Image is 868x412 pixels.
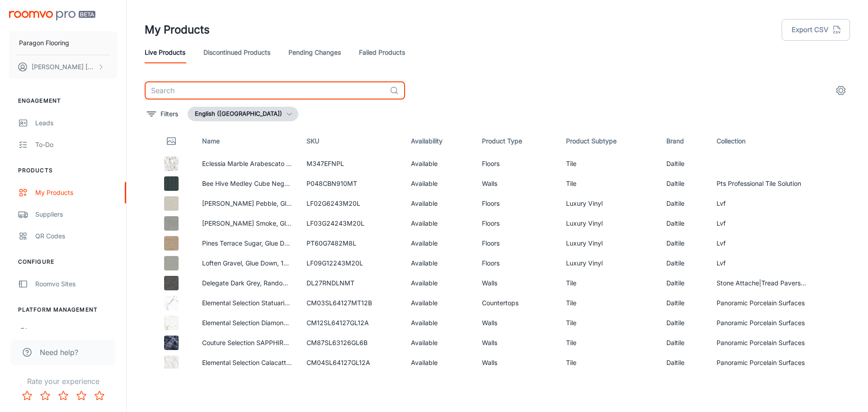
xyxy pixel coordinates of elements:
td: Panoramic Porcelain Surfaces [709,353,814,373]
div: Roomvo Sites [35,279,117,289]
th: Availability [404,128,475,154]
td: Available [404,293,475,313]
td: Countertops [475,293,559,313]
td: Walls [475,333,559,353]
td: Floors [475,233,559,253]
td: Daltile [659,353,709,373]
td: Daltile [659,253,709,273]
p: Paragon Flooring [19,38,69,48]
div: Suppliers [35,209,117,219]
td: LF02G6243M20L [299,194,404,213]
td: Daltile [659,333,709,353]
p: Elemental Selection Calacatta, Slab, 64X127, Glossy, 12MM, FC1 [202,358,292,368]
td: Lvf [709,253,814,273]
td: Floors [475,194,559,213]
td: CM04SL64127GL12A [299,353,404,373]
td: Daltile [659,293,709,313]
td: Stone Attache|Tread Pavers|Xteriors Program [709,273,814,293]
p: Elemental Selection Statuario, Slab, 64X127, Matte, 12MM, FC2 [202,298,292,308]
td: Available [404,154,475,174]
button: settings [832,81,850,99]
td: Tile [559,174,659,194]
span: Need help? [40,347,78,358]
td: Walls [475,273,559,293]
td: CM03SL64127MT12B [299,293,404,313]
th: Product Type [475,128,559,154]
a: Discontinued Products [203,42,270,63]
p: Pines Terrace Sugar, Glue Down, 7 1/4X48, 2.0MM, 8 MIL(0.2032MM) [202,238,292,248]
td: Available [404,333,475,353]
td: Luxury Vinyl [559,233,659,253]
p: [PERSON_NAME] [PERSON_NAME] [32,62,95,72]
td: Daltile [659,174,709,194]
td: Tile [559,154,659,174]
td: Walls [475,174,559,194]
td: Lvf [709,213,814,233]
svg: Thumbnail [166,136,177,147]
button: [PERSON_NAME] [PERSON_NAME] [9,55,117,79]
div: My Products [35,188,117,198]
p: Loften Gravel, Glue Down, 12X24, 3.0MM, 20 MIL(0.508MM) [202,258,292,268]
td: Floors [475,154,559,174]
td: Tile [559,353,659,373]
td: Luxury Vinyl [559,253,659,273]
img: Roomvo PRO Beta [9,11,95,20]
button: Rate 2 star [36,387,54,405]
td: Daltile [659,213,709,233]
td: DL27RNDLNMT [299,273,404,293]
td: Tile [559,293,659,313]
td: Pts Professional Tile Solution [709,174,814,194]
td: LF03G24243M20L [299,213,404,233]
button: Rate 5 star [90,387,108,405]
button: English ([GEOGRAPHIC_DATA]) [188,107,298,121]
th: Brand [659,128,709,154]
td: Panoramic Porcelain Surfaces [709,333,814,353]
td: Daltile [659,194,709,213]
a: Pending Changes [288,42,341,63]
td: Available [404,273,475,293]
td: Daltile [659,154,709,174]
button: Rate 3 star [54,387,72,405]
p: [PERSON_NAME] Smoke, Glue Down, 24X24, 3.0MM, 20 MIL(0.508MM) [202,218,292,228]
div: User Administration [35,327,117,337]
div: QR Codes [35,231,117,241]
td: Daltile [659,313,709,333]
td: Lvf [709,194,814,213]
td: Floors [475,253,559,273]
td: Daltile [659,273,709,293]
td: Available [404,353,475,373]
th: Name [195,128,299,154]
p: Bee Hive Medley Cube Negative, Cube Negative, 8 1/2X10, Matte [202,179,292,189]
td: P048CBN910MT [299,174,404,194]
p: Eclessia Marble Arabescato Argento, Elongated Fan, Polished [202,159,292,169]
p: Delegate Dark Grey, Random Linear, Matte [202,278,292,288]
td: Tile [559,333,659,353]
p: Elemental Selection Diamond Mine, Slab, 64X127, Glossy, 12MM, FC1 [202,318,292,328]
td: Luxury Vinyl [559,213,659,233]
p: Couture Selection SAPPHIRE STATUS, Slab, 63X126, Glossy, 6MM, FC2 [202,338,292,348]
p: [PERSON_NAME] Pebble, Glue Down, 6X24, 3.0MM, 20 MIL(0.508MM) [202,199,292,208]
button: Export CSV [782,19,850,41]
td: Walls [475,353,559,373]
td: CM12SL64127GL12A [299,313,404,333]
a: Failed Products [359,42,405,63]
td: Tile [559,313,659,333]
td: Floors [475,213,559,233]
div: To-do [35,140,117,150]
div: Leads [35,118,117,128]
button: Paragon Flooring [9,31,117,55]
th: Collection [709,128,814,154]
p: Rate your experience [7,376,119,387]
td: Daltile [659,233,709,253]
td: Panoramic Porcelain Surfaces [709,293,814,313]
h1: My Products [145,22,210,38]
button: Rate 1 star [18,387,36,405]
td: Available [404,253,475,273]
td: Available [404,174,475,194]
td: M347EFNPL [299,154,404,174]
td: PT60G7482M8L [299,233,404,253]
p: Filters [160,109,178,119]
td: Walls [475,313,559,333]
input: Search [145,81,386,99]
td: Lvf [709,233,814,253]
